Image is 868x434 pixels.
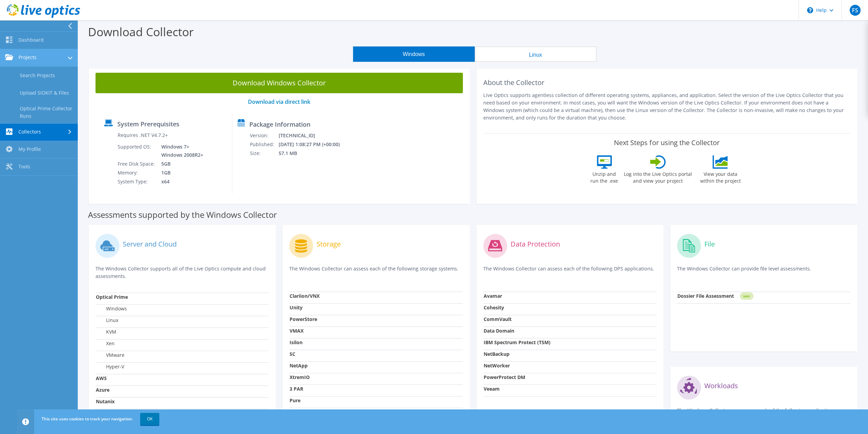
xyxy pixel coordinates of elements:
[278,149,349,158] td: 57.1 MB
[483,79,851,87] h2: About the Collector
[96,294,128,300] strong: Optical Prime
[484,339,550,346] strong: IBM Spectrum Protect (TSM)
[484,386,500,392] strong: Veeam
[156,177,205,186] td: x64
[248,98,310,106] a: Download via direct link
[614,139,719,147] label: Next Steps for using the Collector
[677,407,850,421] p: The Windows Collector can assess each of the following applications.
[123,241,177,248] label: Server and Cloud
[117,177,156,186] td: System Type:
[511,241,560,248] label: Data Protection
[484,351,510,357] strong: NetBackup
[484,304,504,311] strong: Cohesity
[96,317,118,324] label: Linux
[96,305,127,312] label: Windows
[96,363,124,370] label: Hyper-V
[743,294,750,298] tspan: NEW!
[290,374,310,380] strong: XtremIO
[88,24,194,40] label: Download Collector
[156,159,205,168] td: 5GB
[290,304,303,311] strong: Unity
[96,352,124,359] label: VMware
[250,131,278,140] td: Version:
[96,387,109,393] strong: Azure
[290,327,304,334] strong: VMAX
[290,351,295,357] strong: SC
[96,398,115,405] strong: Nutanix
[484,293,502,299] strong: Avamar
[807,7,813,13] svg: \n
[250,140,278,149] td: Published:
[117,121,179,127] label: System Prerequisites
[140,413,159,425] a: OK
[42,416,133,422] span: This site uses cookies to track your navigation.
[117,159,156,168] td: Free Disk Space:
[696,169,745,184] label: View your data within the project
[475,46,597,62] button: Linux
[483,92,851,122] p: Live Optics supports agentless collection of different operating systems, appliances, and applica...
[290,293,320,299] strong: Clariion/VNX
[117,168,156,177] td: Memory:
[484,362,510,369] strong: NetWorker
[484,327,514,334] strong: Data Domain
[95,265,269,280] p: The Windows Collector supports all of the Live Optics compute and cloud assessments.
[290,362,308,369] strong: NetApp
[589,169,620,184] label: Unzip and run the .exe
[88,211,277,218] label: Assessments supported by the Windows Collector
[289,265,462,279] p: The Windows Collector can assess each of the following storage systems.
[249,121,310,128] label: Package Information
[317,241,341,248] label: Storage
[623,169,692,184] label: Log into the Live Optics portal and view your project
[95,73,463,93] a: Download Windows Collector
[677,265,850,279] p: The Windows Collector can provide file level assessments.
[117,142,156,159] td: Supported OS:
[96,340,115,347] label: Xen
[250,149,278,158] td: Size:
[290,386,303,392] strong: 3 PAR
[290,409,306,415] strong: Hitachi
[278,140,349,149] td: [DATE] 1:08:27 PM (+00:00)
[353,46,475,62] button: Windows
[118,132,168,139] label: Requires .NET V4.7.2+
[483,265,657,279] p: The Windows Collector can assess each of the following DPS applications.
[156,168,205,177] td: 1GB
[484,374,525,380] strong: PowerProtect DM
[96,328,116,335] label: KVM
[96,375,107,381] strong: AWS
[484,316,512,322] strong: CommVault
[278,131,349,140] td: [TECHNICAL_ID]
[290,316,317,322] strong: PowerStore
[290,339,303,346] strong: Isilon
[290,397,300,404] strong: Pure
[156,142,205,159] td: Windows 7+ Windows 2008R2+
[850,5,860,16] span: FS
[677,293,734,299] strong: Dossier File Assessment
[704,382,738,389] label: Workloads
[704,241,715,248] label: File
